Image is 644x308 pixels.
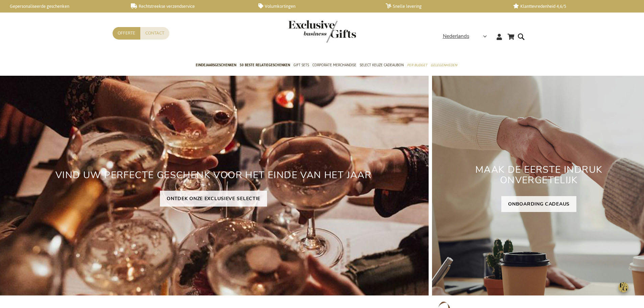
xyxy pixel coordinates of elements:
img: Exclusive Business gifts logo [288,20,356,43]
a: Snelle levering [386,3,502,9]
span: 50 beste relatiegeschenken [240,62,290,69]
a: Volumkortingen [258,3,375,9]
span: Per Budget [407,62,427,69]
span: Gift Sets [293,62,309,69]
span: Nederlands [443,32,469,40]
div: Nederlands [443,32,491,40]
span: Gelegenheden [431,62,457,69]
a: ONBOARDING CADEAUS [501,196,576,212]
a: Rechtstreekse verzendservice [131,3,247,9]
a: Offerte [113,27,140,40]
span: Eindejaarsgeschenken [196,62,236,69]
a: Contact [140,27,169,40]
span: Select Keuze Cadeaubon [360,62,404,69]
a: Klanttevredenheid 4,6/5 [513,3,630,9]
a: Gepersonaliseerde geschenken [3,3,120,9]
a: store logo [288,20,322,43]
span: Corporate Merchandise [312,62,356,69]
a: ONTDEK ONZE EXCLUSIEVE SELECTIE [160,191,267,207]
